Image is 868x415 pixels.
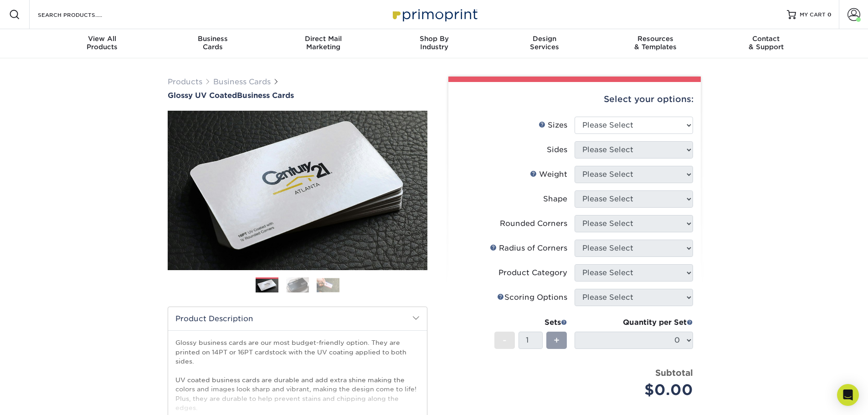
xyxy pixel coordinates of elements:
a: BusinessCards [157,29,268,58]
div: Scoring Options [497,292,567,303]
a: Products [168,77,202,86]
div: Sides [547,144,567,155]
span: Direct Mail [268,35,379,43]
span: Contact [711,35,822,43]
div: Products [47,35,158,51]
div: Sizes [539,120,567,131]
h2: Product Description [168,307,427,330]
div: Sets [494,317,567,328]
a: Direct MailMarketing [268,29,379,58]
span: 0 [827,11,832,18]
a: View AllProducts [47,29,158,58]
a: Shop ByIndustry [379,29,489,58]
a: Business Cards [213,77,271,86]
div: $0.00 [581,379,693,401]
span: - [503,333,507,347]
span: MY CART [800,11,826,19]
div: Marketing [268,35,379,51]
div: Industry [379,35,489,51]
span: + [554,333,560,347]
div: Cards [157,35,268,51]
div: Weight [530,169,567,180]
input: SEARCH PRODUCTS..... [37,9,126,20]
a: DesignServices [489,29,600,58]
img: Glossy UV Coated 01 [168,61,427,320]
img: Business Cards 02 [286,277,309,293]
span: Resources [600,35,711,43]
img: Business Cards 03 [317,278,339,292]
strong: Subtotal [655,368,693,378]
div: Product Category [498,267,567,278]
div: Rounded Corners [500,218,567,229]
div: Quantity per Set [575,317,693,328]
span: Business [157,35,268,43]
div: Shape [543,194,567,205]
div: Services [489,35,600,51]
div: Radius of Corners [490,243,567,254]
a: Contact& Support [711,29,822,58]
div: Select your options: [456,82,693,117]
span: Shop By [379,35,489,43]
div: Open Intercom Messenger [837,384,859,406]
h1: Business Cards [168,91,427,100]
span: View All [47,35,158,43]
img: Business Cards 01 [256,274,278,297]
span: Glossy UV Coated [168,91,237,100]
img: Primoprint [389,5,480,24]
a: Resources& Templates [600,29,711,58]
a: Glossy UV CoatedBusiness Cards [168,91,427,100]
div: & Templates [600,35,711,51]
div: & Support [711,35,822,51]
span: Design [489,35,600,43]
